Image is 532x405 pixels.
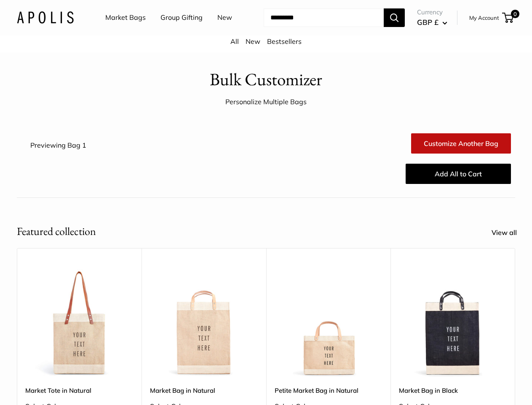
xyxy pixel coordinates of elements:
[17,223,96,240] h2: Featured collection
[275,269,382,377] a: Petite Market Bag in Naturaldescription_Effortless style that elevates every moment
[150,269,258,377] img: Market Bag in Natural
[160,11,203,24] a: Group Gifting
[150,386,258,395] a: Market Bag in Natural
[25,269,133,377] a: description_Make it yours with custom printed text.description_The Original Market bag in its 4 n...
[30,141,86,149] span: Previewing Bag 1
[417,16,447,29] button: GBP £
[492,227,526,239] a: View all
[246,37,260,46] a: New
[225,96,307,108] div: Personalize Multiple Bags
[399,269,507,377] img: Market Bag in Black
[411,133,511,154] a: Customize Another Bag
[275,269,382,377] img: Petite Market Bag in Natural
[25,386,133,395] a: Market Tote in Natural
[17,11,74,24] img: Apolis
[105,11,146,24] a: Market Bags
[267,37,302,46] a: Bestsellers
[417,6,447,18] span: Currency
[399,386,507,395] a: Market Bag in Black
[511,10,519,18] span: 0
[25,269,133,377] img: description_Make it yours with custom printed text.
[469,13,499,23] a: My Account
[275,386,382,395] a: Petite Market Bag in Natural
[230,37,239,46] a: All
[210,67,322,92] h1: Bulk Customizer
[217,11,232,24] a: New
[417,18,438,27] span: GBP £
[150,269,258,377] a: Market Bag in NaturalMarket Bag in Natural
[406,164,511,184] button: Add All to Cart
[503,13,513,23] a: 0
[264,8,384,27] input: Search...
[384,8,405,27] button: Search
[399,269,507,377] a: Market Bag in BlackMarket Bag in Black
